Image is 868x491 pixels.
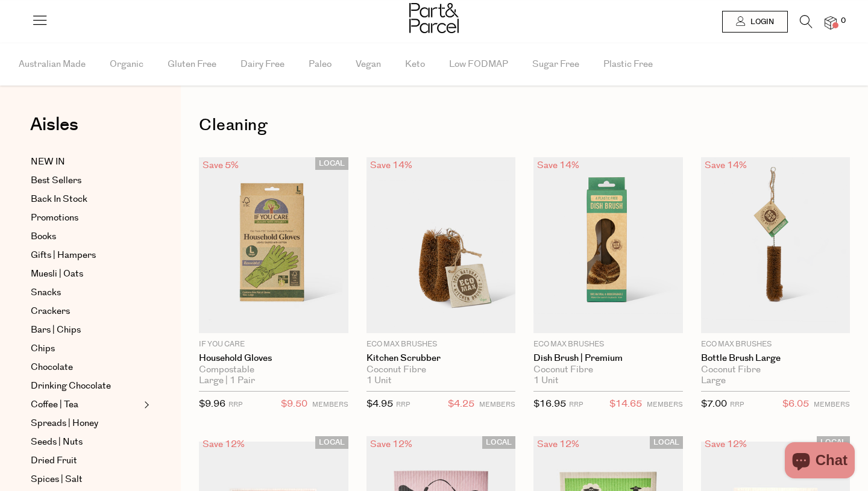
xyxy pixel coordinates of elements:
[31,435,140,449] a: Seeds | Nuts
[31,360,73,375] span: Chocolate
[31,323,81,337] span: Bars | Chips
[701,339,851,350] p: Eco Max Brushes
[533,353,683,364] a: Dish Brush | Premium
[31,211,140,225] a: Promotions
[366,398,393,410] span: $4.95
[30,116,78,146] a: Aisles
[199,157,348,333] img: Household Gloves
[315,436,348,449] span: LOCAL
[366,436,416,452] div: Save 12%
[19,43,86,86] span: Australian Made
[31,248,96,263] span: Gifts | Hampers
[603,43,653,86] span: Plastic Free
[31,398,78,412] span: Coffee | Tea
[309,43,332,86] span: Paleo
[31,379,140,393] a: Drinking Chocolate
[199,339,348,350] p: If You Care
[31,286,140,300] a: Snacks
[30,111,78,138] span: Aisles
[199,375,255,386] span: Large | 1 Pair
[31,248,140,263] a: Gifts | Hampers
[199,364,348,375] div: Compostable
[31,192,87,207] span: Back In Stock
[31,211,78,225] span: Promotions
[199,353,348,364] a: Household Gloves
[110,43,143,86] span: Organic
[409,3,459,33] img: Part&Parcel
[701,398,727,410] span: $7.00
[396,400,410,409] small: RRP
[533,436,583,452] div: Save 12%
[31,304,140,319] a: Crackers
[31,174,81,188] span: Best Sellers
[533,398,566,410] span: $16.95
[701,157,750,174] div: Save 14%
[825,16,837,29] a: 0
[31,192,140,207] a: Back In Stock
[533,339,683,350] p: Eco Max Brushes
[366,157,516,333] img: Kitchen Scrubber
[228,400,242,409] small: RRP
[31,323,140,337] a: Bars | Chips
[199,398,225,410] span: $9.96
[31,342,55,356] span: Chips
[814,400,850,409] small: MEMBERS
[31,230,140,244] a: Books
[366,157,416,174] div: Save 14%
[533,364,683,375] div: Coconut Fibre
[31,286,61,300] span: Snacks
[31,342,140,356] a: Chips
[31,174,140,188] a: Best Sellers
[199,111,850,139] h1: Cleaning
[31,267,140,281] a: Muesli | Oats
[366,375,392,386] span: 1 Unit
[722,11,788,33] a: Login
[168,43,216,86] span: Gluten Free
[781,442,858,481] inbox-online-store-chat: Shopify online store chat
[701,157,851,333] img: Bottle Brush Large
[448,396,474,412] span: $4.25
[366,364,516,375] div: Coconut Fibre
[31,379,111,393] span: Drinking Chocolate
[31,267,83,281] span: Muesli | Oats
[482,436,515,449] span: LOCAL
[31,155,140,169] a: NEW IN
[31,360,140,375] a: Chocolate
[31,398,140,412] a: Coffee | Tea
[730,400,744,409] small: RRP
[312,400,348,409] small: MEMBERS
[405,43,425,86] span: Keto
[356,43,381,86] span: Vegan
[31,230,56,244] span: Books
[31,454,140,468] a: Dried Fruit
[199,157,242,174] div: Save 5%
[31,472,83,487] span: Spices | Salt
[533,375,559,386] span: 1 Unit
[817,436,850,449] span: LOCAL
[701,364,851,375] div: Coconut Fibre
[31,304,70,319] span: Crackers
[31,454,77,468] span: Dried Fruit
[533,157,583,174] div: Save 14%
[701,353,851,364] a: Bottle Brush Large
[569,400,583,409] small: RRP
[533,157,683,333] img: Dish Brush | Premium
[609,396,642,412] span: $14.65
[366,339,516,350] p: Eco Max Brushes
[650,436,683,449] span: LOCAL
[532,43,579,86] span: Sugar Free
[141,398,149,412] button: Expand/Collapse Coffee | Tea
[366,353,516,364] a: Kitchen Scrubber
[31,472,140,487] a: Spices | Salt
[449,43,508,86] span: Low FODMAP
[31,435,83,449] span: Seeds | Nuts
[838,16,849,27] span: 0
[747,17,774,27] span: Login
[31,416,140,431] a: Spreads | Honey
[281,396,307,412] span: $9.50
[31,155,65,169] span: NEW IN
[701,375,726,386] span: Large
[315,157,348,170] span: LOCAL
[199,436,248,452] div: Save 12%
[31,416,98,431] span: Spreads | Honey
